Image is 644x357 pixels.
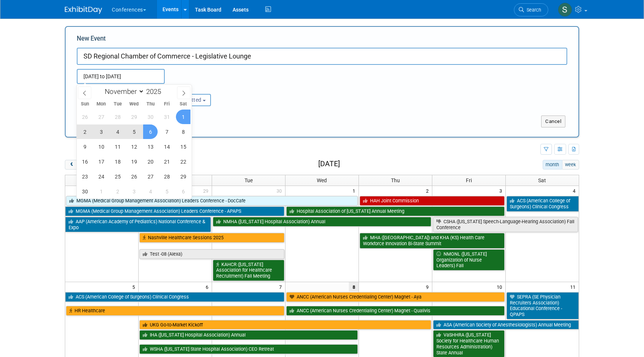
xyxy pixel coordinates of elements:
[160,139,174,154] span: November 14, 2025
[77,69,165,84] input: Start Date - End Date
[94,154,108,169] span: November 17, 2025
[514,3,548,16] a: Search
[286,292,505,302] a: ANCC (American Nurses Credentialing Center) Magnet - Aya
[143,110,158,124] span: October 30, 2025
[127,110,141,124] span: October 29, 2025
[318,160,340,168] h2: [DATE]
[433,320,579,330] a: ASA (American Society of Anesthesiologists) Annual Meeting
[176,124,190,139] span: November 8, 2025
[160,184,174,199] span: December 5, 2025
[506,292,579,319] a: SEPRA (SE Physician Recruiters Association) Educational Conference - QPAPS
[78,124,92,139] span: November 2, 2025
[506,196,579,211] a: ACS (American College of Surgeons) Clinical Congress
[65,217,211,232] a: AAP (American Academy of Pediatrics) National Conference & Expo
[110,139,125,154] span: November 11, 2025
[538,177,546,183] span: Sat
[176,169,190,184] span: November 29, 2025
[352,186,359,195] span: 1
[213,260,284,281] a: KAHCR ([US_STATE] Association for Healthcare Recruitment) Fall Meeting
[66,306,284,316] a: HR Healthcare
[433,249,505,271] a: NMONL ([US_STATE] Organization of Nurse Leaders) Fall
[139,320,431,330] a: UKG Go-to-Market Kickoff
[139,233,284,243] a: Nashville Healthcare Sessions 2025
[142,102,159,107] span: Thu
[572,186,579,195] span: 4
[94,110,108,124] span: October 27, 2025
[143,169,158,184] span: November 27, 2025
[66,196,358,206] a: MGMA (Medical Group Management Association) Leaders Conference - DocCafe
[110,102,126,107] span: Tue
[127,154,141,169] span: November 19, 2025
[127,139,141,154] span: November 12, 2025
[558,3,572,17] img: Sophie Buffo
[127,124,141,139] span: November 5, 2025
[176,139,190,154] span: November 15, 2025
[160,110,174,124] span: October 31, 2025
[110,110,125,124] span: October 28, 2025
[349,282,359,291] span: 8
[543,160,562,170] button: month
[77,34,106,46] label: New Event
[94,169,108,184] span: November 24, 2025
[101,87,144,96] select: Month
[244,177,253,183] span: Tue
[65,206,284,216] a: MGMA (Medical Group Management Association) Leaders Conference - APAPS
[132,282,138,291] span: 5
[286,206,505,216] a: Hospital Association of [US_STATE] Annual Meeting
[160,84,233,94] div: Participation:
[317,177,327,183] span: Wed
[65,292,284,302] a: ACS (American College of Surgeons) Clinical Congress
[139,330,358,340] a: IHA ([US_STATE] Hospital Association) Annual
[391,177,400,183] span: Thu
[65,6,102,14] img: ExhibitDay
[176,110,190,124] span: November 1, 2025
[77,84,149,94] div: Attendance / Format:
[160,124,174,139] span: November 7, 2025
[213,217,431,227] a: NMHA ([US_STATE] Hospital Association) Annual
[562,160,579,170] button: week
[126,102,142,107] span: Wed
[159,102,175,107] span: Fri
[425,282,432,291] span: 9
[78,139,92,154] span: November 9, 2025
[160,154,174,169] span: November 21, 2025
[175,102,192,107] span: Sat
[110,169,125,184] span: November 25, 2025
[94,139,108,154] span: November 10, 2025
[78,110,92,124] span: October 26, 2025
[143,154,158,169] span: November 20, 2025
[499,186,505,195] span: 3
[433,217,578,232] a: CSHA ([US_STATE] Speech-Language-Hearing Association) Fall Conference
[496,282,505,291] span: 10
[93,102,110,107] span: Mon
[466,177,472,183] span: Fri
[360,233,505,248] a: MHA ([GEOGRAPHIC_DATA]) and KHA (KS) Health Care Workforce Innovation Bi-State Summit
[139,249,284,259] a: Test -08 (Alexa)
[144,87,167,96] input: Year
[176,154,190,169] span: November 22, 2025
[78,184,92,199] span: November 30, 2025
[78,169,92,184] span: November 23, 2025
[160,169,174,184] span: November 28, 2025
[77,48,567,65] input: Name of Trade Show / Conference
[77,102,93,107] span: Sun
[143,184,158,199] span: December 4, 2025
[278,282,285,291] span: 7
[176,184,190,199] span: December 6, 2025
[110,124,125,139] span: November 4, 2025
[569,282,579,291] span: 11
[205,282,212,291] span: 6
[276,186,285,195] span: 30
[202,186,212,195] span: 29
[286,306,505,316] a: ANCC (American Nurses Credentialing Center) Magnet - Qualivis
[94,184,108,199] span: December 1, 2025
[524,7,541,13] span: Search
[94,124,108,139] span: November 3, 2025
[110,184,125,199] span: December 2, 2025
[425,186,432,195] span: 2
[110,154,125,169] span: November 18, 2025
[127,184,141,199] span: December 3, 2025
[127,169,141,184] span: November 26, 2025
[360,196,505,206] a: HAH Joint Commission
[541,116,565,127] button: Cancel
